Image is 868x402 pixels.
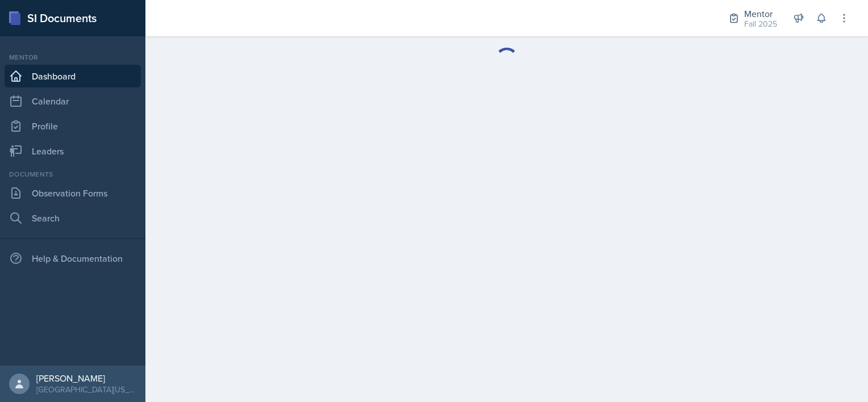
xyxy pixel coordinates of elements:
a: Leaders [5,140,141,162]
div: Documents [5,169,141,179]
div: Fall 2025 [744,18,777,30]
a: Calendar [5,90,141,112]
div: Help & Documentation [5,247,141,270]
a: Search [5,207,141,229]
div: Mentor [744,7,777,20]
div: [GEOGRAPHIC_DATA][US_STATE] [36,384,136,395]
a: Observation Forms [5,182,141,204]
a: Profile [5,115,141,137]
a: Dashboard [5,65,141,87]
div: Mentor [5,52,141,62]
div: [PERSON_NAME] [36,372,136,384]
